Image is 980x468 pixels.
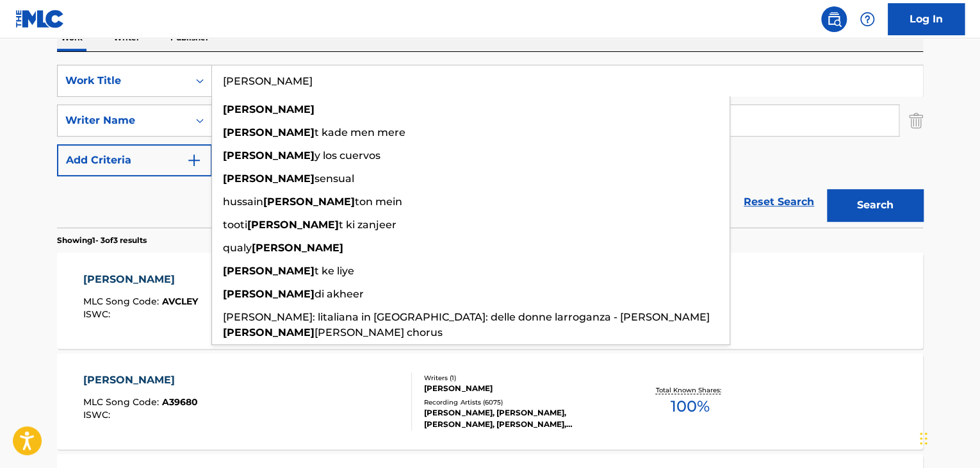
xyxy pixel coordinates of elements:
span: ISWC : [83,308,113,320]
div: Recording Artists ( 6075 ) [424,397,617,407]
span: 100 % [670,395,709,418]
span: sensual [314,172,354,185]
strong: [PERSON_NAME] [223,126,314,138]
span: t kade men mere [314,126,405,138]
div: [PERSON_NAME] [424,383,617,394]
strong: [PERSON_NAME] [223,149,314,162]
button: Add Criteria [57,144,212,176]
span: AVCLEY [162,296,198,307]
img: 9d2ae6d4665cec9f34b9.svg [186,153,202,168]
div: Arrastrar [920,419,927,458]
img: search [826,12,842,27]
span: y los cuervos [314,149,380,162]
span: [PERSON_NAME]: litaliana in [GEOGRAPHIC_DATA]: delle donne larroganza - [PERSON_NAME] [223,311,710,323]
div: Work Title [65,73,181,88]
button: Search [827,189,923,221]
strong: [PERSON_NAME] [252,242,343,254]
span: qualy [223,242,252,254]
div: Help [854,6,880,32]
a: Log In [888,3,965,35]
span: t ke liye [314,265,354,277]
strong: [PERSON_NAME] [223,103,314,115]
strong: [PERSON_NAME] [263,196,355,208]
strong: [PERSON_NAME] [223,326,314,338]
a: Reset Search [737,188,821,216]
a: [PERSON_NAME]MLC Song Code:AVCLEYISWC:Writers (2)[PERSON_NAME] [PERSON_NAME] [PERSON_NAME]Recordi... [57,253,923,349]
div: Widget de chat [916,406,980,468]
span: A39680 [162,396,198,408]
div: [PERSON_NAME], [PERSON_NAME], [PERSON_NAME], [PERSON_NAME], [PERSON_NAME] [424,407,617,430]
strong: [PERSON_NAME] [223,172,314,185]
p: Showing 1 - 3 of 3 results [57,235,147,246]
span: ISWC : [83,409,113,421]
span: ton mein [355,196,402,208]
form: Search Form [57,65,923,228]
strong: [PERSON_NAME] [247,219,339,231]
span: hussain [223,196,263,208]
img: Delete Criterion [909,104,923,137]
span: MLC Song Code : [83,296,162,307]
strong: [PERSON_NAME] [223,288,314,300]
span: MLC Song Code : [83,396,162,408]
a: Public Search [821,6,847,32]
img: MLC Logo [15,10,65,28]
div: Writers ( 1 ) [424,373,617,383]
div: [PERSON_NAME] [83,272,198,287]
a: [PERSON_NAME]MLC Song Code:A39680ISWC:Writers (1)[PERSON_NAME]Recording Artists (6075)[PERSON_NAM... [57,353,923,449]
iframe: Chat Widget [916,406,980,468]
span: t ki zanjeer [339,219,396,231]
div: Writer Name [65,113,181,128]
span: di akheer [314,288,364,300]
div: [PERSON_NAME] [83,372,198,388]
span: [PERSON_NAME] chorus [314,326,443,338]
span: tooti [223,219,247,231]
strong: [PERSON_NAME] [223,265,314,277]
p: Total Known Shares: [655,385,724,395]
img: help [860,12,875,27]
